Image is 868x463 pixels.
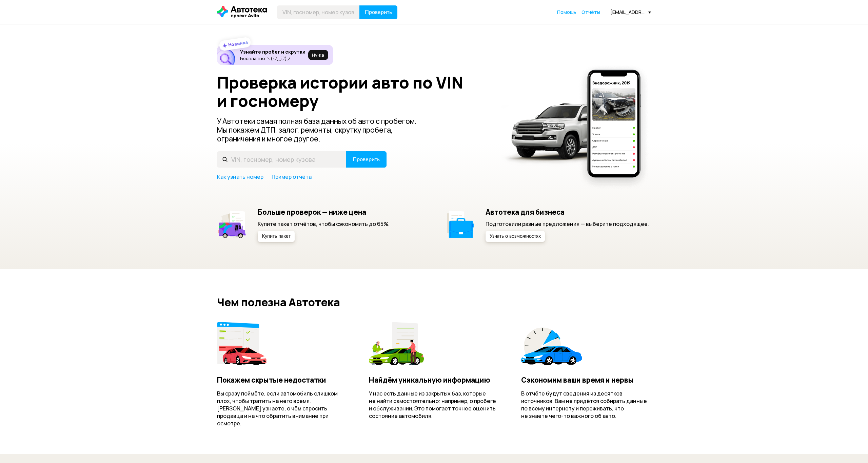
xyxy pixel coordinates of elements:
[240,49,305,55] h6: Узнайте пробег и скрутки
[346,151,387,168] button: Проверить
[369,375,499,384] h4: Найдём уникальную информацию
[258,220,390,228] p: Купите пакет отчётов, чтобы сэкономить до 65%.
[486,220,649,228] p: Подготовили разные предложения — выберите подходящее.
[521,375,651,384] h4: Сэкономим ваши время и нервы
[486,231,545,242] button: Узнать о возможностях
[258,231,295,242] button: Купить пакет
[521,390,651,420] p: В отчёте будут сведения из десятков источников. Вам не придётся собирать данные по всему интернет...
[312,52,324,58] span: Ну‑ка
[359,5,397,19] button: Проверить
[610,9,651,15] div: [EMAIL_ADDRESS][DOMAIN_NAME]
[217,375,347,384] h4: Покажем скрытые недостатки
[365,9,392,15] span: Проверить
[217,73,493,110] h1: Проверка истории авто по VIN и госномеру
[217,117,428,143] p: У Автотеки самая полная база данных об авто с пробегом. Мы покажем ДТП, залог, ремонты, скрутку п...
[272,173,312,180] a: Пример отчёта
[369,390,499,420] p: У нас есть данные из закрытых баз, которые не найти самостоятельно: например, о пробеге и обслужи...
[277,5,360,19] input: VIN, госномер, номер кузова
[217,296,651,308] h2: Чем полезна Автотека
[240,56,305,61] p: Бесплатно ヽ(♡‿♡)ノ
[217,390,347,427] p: Вы сразу поймёте, если автомобиль слишком плох, чтобы тратить на него время. [PERSON_NAME] узнает...
[262,234,291,239] span: Купить пакет
[258,208,390,216] h5: Больше проверок — ниже цена
[486,208,649,216] h5: Автотека для бизнеса
[581,9,600,16] a: Отчёты
[217,151,346,168] input: VIN, госномер, номер кузова
[353,157,380,162] span: Проверить
[557,9,576,16] a: Помощь
[217,173,263,180] a: Как узнать номер
[228,39,249,48] strong: Новинка
[490,234,541,239] span: Узнать о возможностях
